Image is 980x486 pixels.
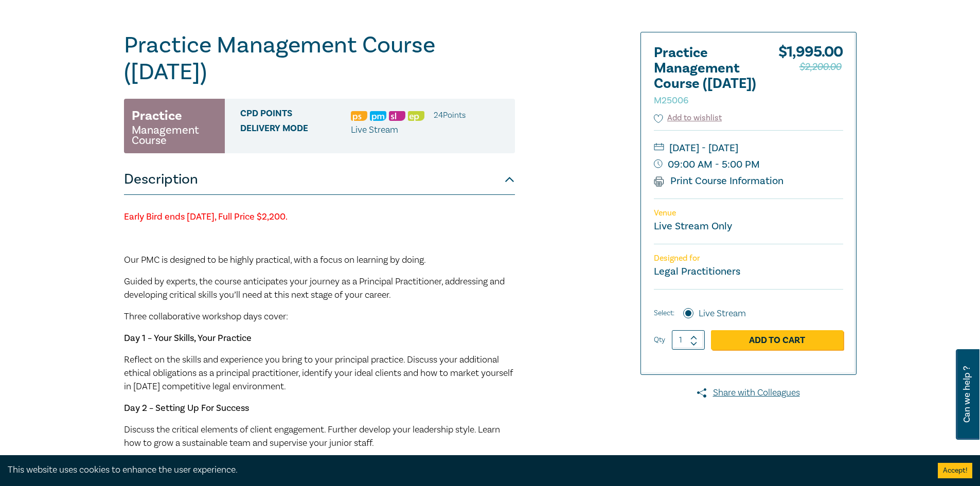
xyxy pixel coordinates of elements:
strong: Day 2 – Setting Up For Success [124,402,249,414]
div: This website uses cookies to enhance the user experience. [8,463,922,477]
p: Venue [654,208,843,218]
span: CPD Points [240,109,351,122]
div: $ 1,995.00 [778,45,843,112]
span: Our PMC is designed to be highly practical, with a focus on learning by doing. [124,254,426,266]
span: Three collaborative workshop days cover: [124,311,288,322]
a: Live Stream Only [654,220,732,233]
h2: Practice Management Course ([DATE]) [654,45,767,107]
input: 1 [672,330,705,350]
li: 24 Point s [434,109,466,122]
button: Description [124,164,515,195]
img: Substantive Law [389,111,405,121]
span: Guided by experts, the course anticipates your journey as a Principal Practitioner, addressing an... [124,276,505,301]
small: Management Course [132,125,217,146]
span: Discuss the critical elements of client engagement. Further develop your leadership style. Learn ... [124,424,500,449]
small: Legal Practitioners [654,265,740,278]
a: Share with Colleagues [640,386,857,400]
p: Designed for [654,254,843,263]
label: Live Stream [699,307,746,320]
small: [DATE] - [DATE] [654,140,843,156]
label: Qty [654,334,665,346]
h3: Practice [132,106,182,125]
span: Select: [654,308,674,319]
strong: Day 1 – Your Skills, Your Practice [124,332,252,344]
strong: Early Bird ends [DATE], Full Price $2,200. [124,211,288,223]
span: Delivery Mode [240,123,351,137]
small: M25006 [654,95,688,106]
img: Professional Skills [351,111,367,121]
h1: Practice Management Course ([DATE]) [124,32,515,85]
span: Live Stream [351,124,398,136]
button: Add to wishlist [654,112,722,124]
small: 09:00 AM - 5:00 PM [654,156,843,173]
span: Can we help ? [962,355,972,434]
span: Reflect on the skills and experience you bring to your principal practice. Discuss your additiona... [124,354,513,392]
button: Accept cookies [938,463,972,478]
span: $2,200.00 [799,59,842,75]
img: Practice Management & Business Skills [370,111,386,121]
a: Print Course Information [654,174,784,188]
img: Ethics & Professional Responsibility [408,111,424,121]
a: Add to Cart [711,330,843,350]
